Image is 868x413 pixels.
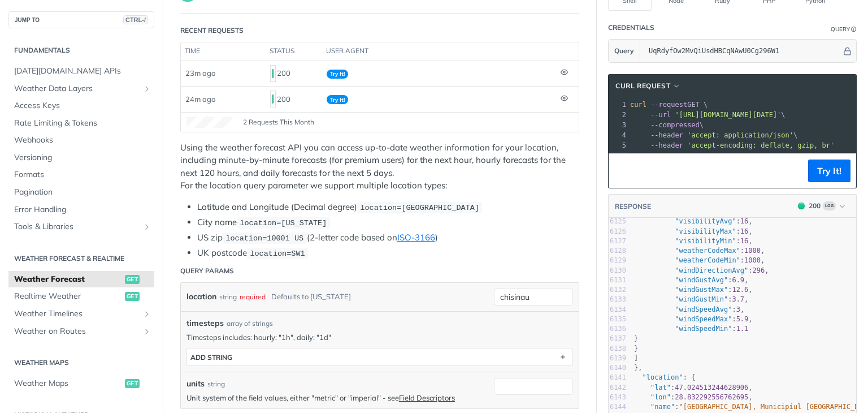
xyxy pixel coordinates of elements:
div: 6143 [609,393,626,402]
span: 1000 [744,256,761,264]
button: Hide [841,45,853,57]
div: 3 [609,120,628,130]
span: --compressed [650,121,700,129]
span: 16 [740,217,748,225]
div: 6135 [609,315,626,324]
div: QueryInformation [831,25,857,33]
div: 6129 [609,256,626,265]
span: 2 Requests This Month [243,117,314,127]
li: US zip (2-letter code based on ) [197,231,579,244]
span: Log [823,201,836,210]
span: cURL Request [615,81,670,91]
span: location=10001 US [225,234,303,243]
span: "name" [650,403,675,411]
span: } [634,345,638,352]
span: --header [650,131,683,139]
div: required [240,289,266,305]
span: Versioning [14,152,151,164]
div: Query Params [180,266,234,276]
span: : , [634,286,753,294]
div: 4 [609,130,628,140]
label: location [186,289,216,305]
span: : , [634,306,744,313]
p: Unit system of the field values, either "metric" or "imperial" - see [186,393,488,403]
div: 6142 [609,383,626,393]
span: Weather Data Layers [14,83,140,94]
a: Weather TimelinesShow subpages for Weather Timelines [8,306,154,322]
a: Access Keys [8,97,154,114]
span: 6.9 [732,276,744,284]
div: 6138 [609,344,626,354]
div: 200 [270,89,318,109]
span: timesteps [186,317,224,329]
span: : { [634,373,695,381]
span: }, [634,364,643,372]
span: "visibilityAvg" [675,217,736,225]
div: 6131 [609,276,626,285]
a: Weather on RoutesShow subpages for Weather on Routes [8,323,154,340]
span: : , [634,217,753,225]
span: : , [634,295,748,303]
span: Pagination [14,187,151,198]
a: Versioning [8,149,154,166]
span: "windDirectionAvg" [675,266,748,274]
span: "windGustMin" [675,295,728,303]
h2: Weather Maps [8,358,154,368]
span: 16 [740,227,748,235]
span: location=[US_STATE] [240,219,327,227]
div: 2 [609,110,628,120]
a: Weather Data LayersShow subpages for Weather Data Layers [8,80,154,97]
span: : , [634,384,753,392]
span: get [125,292,140,301]
span: Weather Maps [14,378,122,389]
span: 5.9 [736,315,749,323]
div: Defaults to [US_STATE] [271,289,351,305]
span: 24m ago [185,94,215,104]
canvas: Line Graph [186,117,232,128]
div: 6134 [609,305,626,315]
a: Rate Limiting & Tokens [8,115,154,132]
span: Rate Limiting & Tokens [14,118,151,129]
a: Weather Mapsget [8,375,154,392]
div: 6136 [609,324,626,334]
span: "windGustAvg" [675,276,728,284]
th: time [181,42,266,61]
div: 6139 [609,354,626,363]
a: Error Handling [8,201,154,218]
span: : [634,325,748,333]
div: 200 [809,201,821,211]
span: [DATE][DOMAIN_NAME] APIs [14,66,151,77]
div: 6140 [609,363,626,373]
div: string [207,379,225,389]
button: JUMP TOCTRL-/ [8,11,154,28]
span: curl [630,101,646,109]
span: "visibilityMax" [675,227,736,235]
span: : , [634,227,753,235]
div: 6132 [609,285,626,295]
span: \ [630,111,785,119]
div: 6130 [609,266,626,276]
span: 296 [753,266,765,274]
th: status [266,42,322,61]
span: "visibilityMin" [675,237,736,245]
span: : , [634,276,748,284]
span: '[URL][DOMAIN_NAME][DATE]' [675,111,781,119]
a: Webhooks [8,132,154,149]
span: "windSpeedAvg" [675,306,732,313]
a: Tools & LibrariesShow subpages for Tools & Libraries [8,218,154,235]
span: : , [634,266,769,274]
span: 'accept-encoding: deflate, gzip, br' [687,141,834,149]
li: Latitude and Longitude (Decimal degree) [197,201,579,214]
div: 6128 [609,246,626,256]
span: \ [630,131,797,139]
span: 200 [272,69,274,78]
span: : , [634,315,753,323]
span: "location" [642,373,683,381]
span: --request [650,101,687,109]
span: 200 [272,94,274,104]
button: Show subpages for Tools & Libraries [142,222,151,231]
input: apikey [643,40,841,62]
span: : , [634,393,753,401]
span: : , [634,237,753,245]
span: get [125,379,140,388]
